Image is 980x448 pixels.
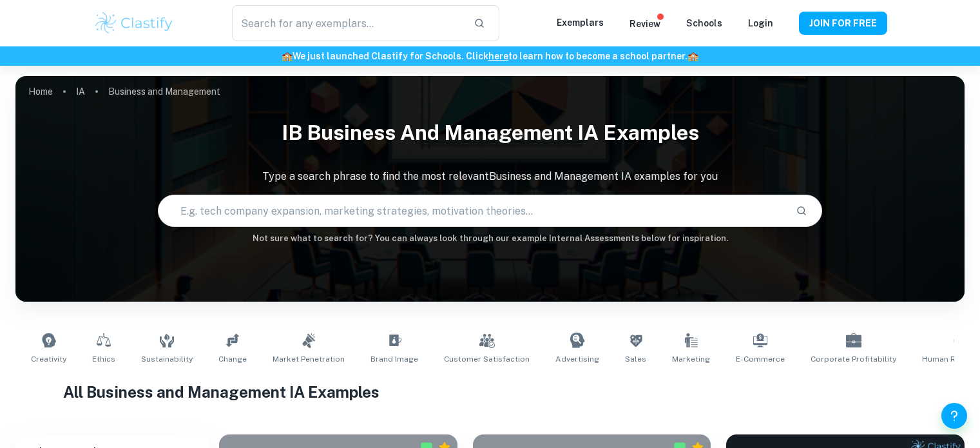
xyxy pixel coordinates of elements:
span: Corporate Profitability [811,353,896,365]
span: Creativity [31,353,66,365]
span: Change [218,353,247,365]
p: Review [629,17,660,31]
img: Clastify logo [93,10,175,36]
span: Customer Satisfaction [444,353,530,365]
a: Home [28,83,53,101]
span: Sales [625,353,646,365]
h1: All Business and Management IA Examples [63,380,918,404]
button: Search [791,200,812,222]
p: Type a search phrase to find the most relevant Business and Management IA examples for you [15,169,965,184]
span: Sustainability [141,353,193,365]
h6: We just launched Clastify for Schools. Click to learn how to become a school partner. [3,49,977,63]
p: Exemplars [557,15,604,30]
span: Marketing [672,353,710,365]
span: 🏫 [687,51,698,61]
a: here [488,51,508,61]
a: Schools [686,18,722,28]
span: Ethics [92,353,115,365]
span: Market Penetration [273,353,345,365]
p: Business and Management [108,84,220,99]
a: IA [76,83,85,101]
span: 🏫 [282,51,293,61]
a: Login [748,18,773,28]
button: JOIN FOR FREE [799,12,887,35]
h1: IB Business and Management IA examples [15,112,965,153]
input: Search for any exemplars... [232,5,463,41]
span: E-commerce [736,353,785,365]
h6: Not sure what to search for? You can always look through our example Internal Assessments below f... [15,232,965,245]
span: Brand Image [370,353,418,365]
button: Help and Feedback [941,403,967,429]
input: E.g. tech company expansion, marketing strategies, motivation theories... [159,193,785,229]
span: Advertising [555,353,599,365]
